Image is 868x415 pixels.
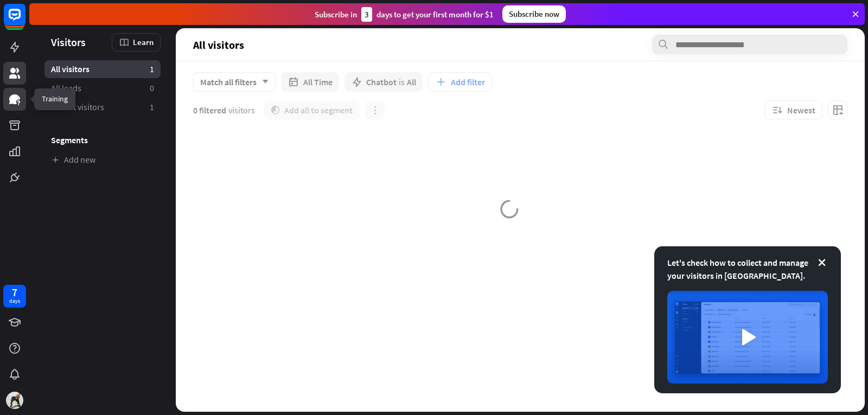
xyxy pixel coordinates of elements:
aside: 0 [150,82,154,94]
div: days [9,297,20,305]
div: Subscribe in days to get your first month for $1 [315,7,494,22]
span: Learn [133,37,154,47]
div: Let's check how to collect and manage your visitors in [GEOGRAPHIC_DATA]. [667,256,828,282]
span: Visitors [51,36,86,48]
span: All visitors [193,39,244,51]
button: Open LiveChat chat widget [9,4,41,37]
span: All leads [51,82,81,94]
a: 7 days [3,285,26,308]
span: All visitors [51,63,90,75]
aside: 1 [150,101,154,113]
a: All leads 0 [44,79,161,97]
div: Subscribe now [502,5,566,23]
span: Recent visitors [51,101,104,113]
div: 3 [361,7,372,22]
img: image [667,291,828,384]
div: 7 [12,288,17,297]
a: Recent visitors 1 [44,98,161,116]
aside: 1 [150,63,154,75]
a: Add new [44,151,161,169]
h3: Segments [44,135,161,145]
